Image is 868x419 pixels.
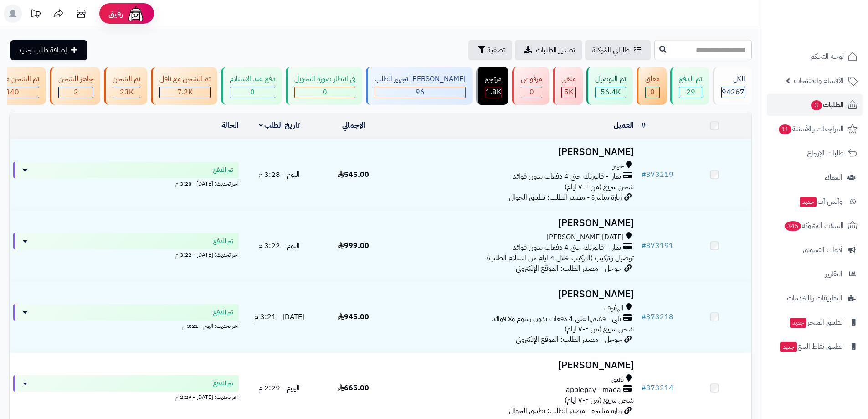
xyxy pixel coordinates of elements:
span: تصفية [488,45,505,56]
span: تطبيق المتجر [789,316,842,329]
span: السلات المتروكة [784,219,844,232]
span: تم الدفع [213,237,233,246]
a: #373191 [641,240,673,251]
div: 0 [646,87,659,98]
h3: [PERSON_NAME] [394,360,634,371]
span: الأقسام والمنتجات [794,74,844,87]
span: تابي - قسّمها على 4 دفعات بدون رسوم ولا فوائد [492,314,621,324]
a: المراجعات والأسئلة11 [767,118,863,140]
div: 1806 [485,87,501,98]
a: تطبيق المتجرجديد [767,311,863,333]
div: 29 [679,87,702,98]
span: تم الدفع [213,308,233,317]
a: جاهز للشحن 2 [48,67,102,105]
div: [PERSON_NAME] تجهيز الطلب [375,74,466,84]
div: اخر تحديث: اليوم - 3:21 م [13,321,239,330]
span: خيبر [613,161,624,171]
span: 5K [564,87,573,98]
span: المراجعات والأسئلة [778,123,844,135]
span: التطبيقات والخدمات [787,292,842,305]
span: العملاء [825,171,842,184]
a: طلبات الإرجاع [767,142,863,164]
span: 11 [779,124,791,134]
span: تطبيق نقاط البيع [779,340,842,353]
span: 3 [811,100,822,110]
span: 23K [120,87,134,98]
span: بقيق [611,374,624,385]
a: تم الشحن 23K [102,67,149,105]
div: 23030 [113,87,140,98]
a: الحالة [221,120,239,131]
div: تم الشحن [113,74,140,84]
span: 0 [323,87,327,98]
a: العملاء [767,166,863,188]
span: تم الدفع [213,166,233,175]
a: تصدير الطلبات [515,40,582,60]
span: [DATE][PERSON_NAME] [546,232,624,243]
h3: [PERSON_NAME] [394,147,634,157]
span: 999.00 [338,240,369,251]
div: مرفوض [521,74,542,84]
div: ملغي [561,74,576,84]
a: تحديثات المنصة [24,5,47,25]
span: # [641,169,646,180]
span: طلباتي المُوكلة [592,45,630,56]
span: # [641,383,646,393]
a: أدوات التسويق [767,239,863,261]
div: 0 [521,87,542,98]
span: اليوم - 3:22 م [258,240,300,251]
div: 2 [59,87,93,98]
span: جديد [780,342,797,352]
span: # [641,240,646,251]
div: معلق [645,74,660,84]
span: شحن سريع (من ٢-٧ ايام) [565,324,634,335]
div: جاهز للشحن [58,74,93,84]
a: طلباتي المُوكلة [585,40,651,60]
a: الإجمالي [342,120,365,131]
span: التقارير [825,268,842,280]
span: وآتس آب [799,195,842,208]
span: 2 [74,87,78,98]
img: ai-face.png [127,5,145,23]
span: الهفوف [604,303,624,314]
button: تصفية [468,40,512,60]
span: 29 [686,87,695,98]
span: لوحة التحكم [810,50,844,63]
span: اليوم - 2:29 م [258,383,300,393]
a: معلق 0 [635,67,668,105]
span: شحن سريع (من ٢-٧ ايام) [565,395,634,406]
span: جديد [800,197,817,207]
span: 56.4K [601,87,621,98]
a: إضافة طلب جديد [10,40,87,60]
a: تاريخ الطلب [259,120,300,131]
span: 94267 [722,87,745,98]
span: 665.00 [338,383,369,393]
h3: [PERSON_NAME] [394,218,634,228]
span: الطلبات [810,98,844,111]
div: تم الشحن مع ناقل [159,74,211,84]
div: اخر تحديث: [DATE] - 3:22 م [13,249,239,259]
a: دفع عند الاستلام 0 [219,67,284,105]
h3: [PERSON_NAME] [394,289,634,300]
span: جوجل - مصدر الطلب: الموقع الإلكتروني [516,334,622,345]
a: تطبيق نقاط البيعجديد [767,336,863,357]
img: logo-2.png [806,26,859,45]
span: 0 [529,87,534,98]
div: في انتظار صورة التحويل [294,74,355,84]
a: لوحة التحكم [767,46,863,67]
span: اليوم - 3:28 م [258,169,300,180]
a: تم الشحن مع ناقل 7.2K [149,67,219,105]
span: توصيل وتركيب (التركيب خلال 4 ايام من استلام الطلب) [487,253,634,264]
a: تم التوصيل 56.4K [585,67,635,105]
span: 7.2K [177,87,193,98]
span: جوجل - مصدر الطلب: الموقع الإلكتروني [516,263,622,274]
div: 4954 [562,87,575,98]
span: 1.8K [486,87,501,98]
a: وآتس آبجديد [767,191,863,212]
div: الكل [721,74,745,84]
span: طلبات الإرجاع [807,147,844,160]
a: السلات المتروكة345 [767,215,863,237]
a: التطبيقات والخدمات [767,287,863,309]
div: 96 [375,87,465,98]
span: 340 [5,87,19,98]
